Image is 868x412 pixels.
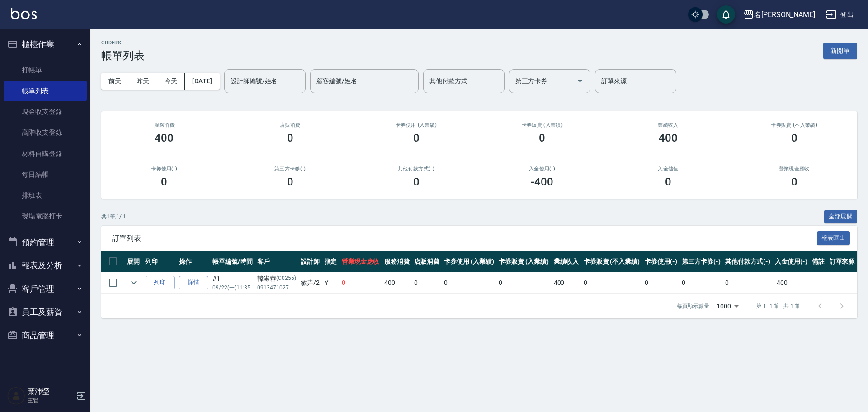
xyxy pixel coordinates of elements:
th: 店販消費 [412,251,442,272]
th: 卡券使用 (入業績) [442,251,496,272]
h3: 0 [413,132,420,144]
h2: 第三方卡券(-) [238,166,343,172]
h3: 0 [161,175,167,188]
button: save [717,5,735,24]
th: 入金使用(-) [773,251,810,272]
button: 全部展開 [824,210,858,224]
h2: 卡券使用 (入業績) [364,122,468,128]
th: 服務消費 [382,251,412,272]
button: 新開單 [823,43,857,59]
h3: 0 [413,175,420,188]
button: 預約管理 [4,231,87,254]
th: 指定 [322,251,340,272]
th: 備註 [810,251,827,272]
th: 卡券販賣 (不入業績) [581,251,642,272]
button: 客戶管理 [4,277,87,301]
button: 報表及分析 [4,254,87,277]
a: 詳情 [179,276,208,290]
button: 報表匯出 [817,231,850,245]
a: 每日結帳 [4,164,87,185]
button: 昨天 [129,73,157,90]
h2: 店販消費 [238,122,343,128]
h3: 服務消費 [112,122,217,128]
th: 客戶 [255,251,298,272]
span: 訂單列表 [112,234,817,243]
h2: 入金使用(-) [490,166,594,172]
button: 員工及薪資 [4,300,87,324]
th: 營業現金應收 [340,251,382,272]
th: 卡券販賣 (入業績) [496,251,551,272]
td: 0 [340,272,382,294]
a: 新開單 [823,46,857,55]
h2: ORDERS [101,40,145,46]
p: 主管 [28,396,74,404]
td: 0 [442,272,496,294]
td: 400 [552,272,581,294]
td: 0 [679,272,723,294]
td: 敏卉 /2 [298,272,322,294]
h3: 0 [791,175,797,188]
a: 現金收支登錄 [4,101,87,122]
td: 0 [412,272,442,294]
th: 第三方卡券(-) [679,251,723,272]
th: 其他付款方式(-) [723,251,773,272]
button: [DATE] [185,73,219,90]
button: 登出 [822,6,857,23]
td: 0 [723,272,773,294]
h3: 0 [287,132,293,144]
h2: 業績收入 [616,122,721,128]
h5: 葉沛瑩 [28,387,74,396]
a: 報表匯出 [817,233,850,242]
th: 列印 [143,251,176,272]
button: 前天 [101,73,129,90]
a: 高階收支登錄 [4,122,87,143]
h3: 帳單列表 [101,49,145,62]
button: Open [573,74,587,88]
td: Y [322,272,340,294]
td: 400 [382,272,412,294]
button: 商品管理 [4,324,87,347]
th: 帳單編號/時間 [210,251,255,272]
p: 0913471027 [257,284,296,292]
td: 0 [642,272,679,294]
h2: 入金儲值 [616,166,721,172]
button: 列印 [146,276,175,290]
a: 現場電腦打卡 [4,206,87,227]
a: 打帳單 [4,60,87,81]
button: expand row [127,276,141,289]
div: 1000 [713,294,742,318]
th: 業績收入 [552,251,581,272]
img: Person [7,387,25,405]
th: 設計師 [298,251,322,272]
a: 排班表 [4,185,87,206]
h2: 營業現金應收 [742,166,846,172]
h2: 卡券販賣 (不入業績) [742,122,846,128]
h3: 0 [287,175,293,188]
h3: -400 [531,175,553,188]
h3: 0 [791,132,797,144]
img: Logo [11,8,37,19]
button: 名[PERSON_NAME] [740,5,819,24]
h2: 其他付款方式(-) [364,166,468,172]
th: 卡券使用(-) [642,251,679,272]
a: 材料自購登錄 [4,143,87,164]
p: 共 1 筆, 1 / 1 [101,213,126,221]
h3: 0 [539,132,545,144]
p: (C0255) [276,274,296,284]
div: 名[PERSON_NAME] [754,9,815,20]
th: 展開 [125,251,143,272]
h3: 400 [659,132,678,144]
td: 0 [496,272,551,294]
h3: 400 [155,132,174,144]
td: 0 [581,272,642,294]
td: -400 [773,272,810,294]
p: 09/22 (一) 11:35 [212,284,253,292]
div: 韓淑蓉 [257,274,296,284]
h2: 卡券使用(-) [112,166,217,172]
button: 櫃檯作業 [4,33,87,56]
h2: 卡券販賣 (入業績) [490,122,594,128]
th: 訂單來源 [827,251,857,272]
h3: 0 [665,175,671,188]
p: 第 1–1 筆 共 1 筆 [756,302,800,310]
a: 帳單列表 [4,81,87,101]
